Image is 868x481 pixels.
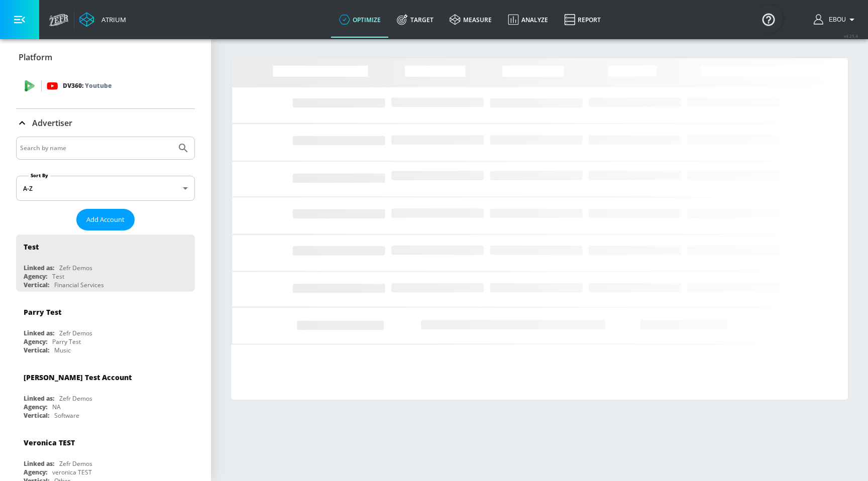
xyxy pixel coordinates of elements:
[331,2,389,38] a: optimize
[16,71,195,101] div: DV360: Youtube
[16,365,195,422] div: [PERSON_NAME] Test AccountLinked as:Zefr DemosAgency:NAVertical:Software
[52,272,64,281] div: Test
[54,346,71,354] div: Music
[16,234,195,292] div: TestLinked as:Zefr DemosAgency:TestVertical:Financial Services
[500,2,556,38] a: Analyze
[54,281,104,289] div: Financial Services
[556,2,609,38] a: Report
[97,15,126,24] div: Atrium
[29,172,50,179] label: Sort By
[24,337,47,346] div: Agency:
[85,80,112,91] p: Youtube
[24,438,75,447] div: Veronica TEST
[63,80,112,91] p: DV360:
[52,337,81,346] div: Parry Test
[86,214,125,225] span: Add Account
[16,109,195,137] div: Advertiser
[16,300,195,357] div: Parry TestLinked as:Zefr DemosAgency:Parry TestVertical:Music
[59,394,92,403] div: Zefr Demos
[19,52,52,63] p: Platform
[52,403,61,411] div: NA
[24,272,47,281] div: Agency:
[16,176,195,201] div: A-Z
[754,5,783,33] button: Open Resource Center
[814,14,858,26] button: Ebou
[59,329,92,337] div: Zefr Demos
[24,329,54,337] div: Linked as:
[52,468,92,476] div: veronica TEST
[32,117,72,129] p: Advertiser
[59,264,92,272] div: Zefr Demos
[24,403,47,411] div: Agency:
[24,307,61,317] div: Parry Test
[389,2,442,38] a: Target
[76,209,135,230] button: Add Account
[24,411,49,420] div: Vertical:
[844,33,858,39] span: v 4.25.4
[24,281,49,289] div: Vertical:
[24,394,54,403] div: Linked as:
[24,242,39,252] div: Test
[442,2,500,38] a: measure
[59,459,92,468] div: Zefr Demos
[24,346,49,354] div: Vertical:
[20,142,172,155] input: Search by name
[79,12,126,27] a: Atrium
[24,468,47,476] div: Agency:
[825,16,846,23] span: login as: ebou.njie@zefr.com
[16,43,195,71] div: Platform
[54,411,79,420] div: Software
[24,264,54,272] div: Linked as:
[24,459,54,468] div: Linked as:
[24,373,132,382] div: [PERSON_NAME] Test Account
